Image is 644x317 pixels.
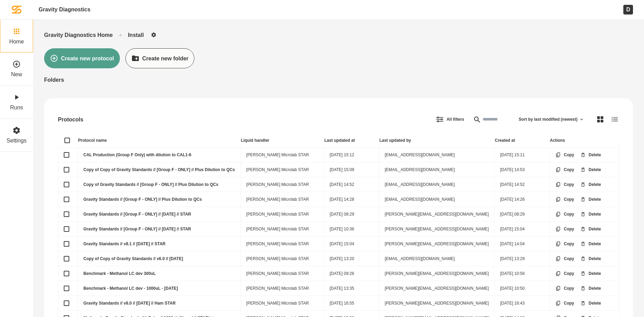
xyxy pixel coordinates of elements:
button: Copy of Copy of Gravity Standards // v6.0 // [DATE] [64,256,69,261]
a: Gravity Standards // [Group F - ONLY] // Plus Dilution to QCs [83,197,202,202]
button: Copy [550,146,580,164]
button: Select all protocols [64,138,70,143]
button: Copy [550,250,580,267]
div: D [623,5,633,14]
a: Gravity Standards // v8.0 // [DATE] // Ham STAR [83,301,176,306]
tr: Copy of Gravity Standards // [Group F - ONLY] // Plus Dilution to QCs [58,177,619,192]
td: [DATE] 10:36 [324,222,379,237]
button: Delete [574,191,607,208]
td: [EMAIL_ADDRESS][DOMAIN_NAME] [379,251,494,266]
div: Folders [44,77,633,83]
td: [PERSON_NAME] Microlab STAR [241,148,324,162]
th: Protocol name [78,133,241,148]
a: Copy of Gravity Standards // [Group F - ONLY] // Plus Dilution to QCs [83,182,218,187]
td: [PERSON_NAME] Microlab STAR [241,266,324,281]
button: Tile view [590,109,610,129]
div: Gravity Diagnostics [39,6,90,13]
a: Copy of Copy of Gravity Standards // [Group F - ONLY] // Plus Dilution to QCs [83,167,235,172]
td: [DATE] 10:56 [494,266,550,281]
label: Settings [7,137,27,144]
th: Last updated at [324,133,379,148]
a: Gravity Standards // v8.1 // [DATE] // STAR [83,241,165,246]
td: [DATE] 14:04 [494,237,550,251]
button: Delete [574,280,607,297]
button: Delete [574,176,607,193]
a: Benchmark - Methanol LC dev 300uL [83,271,156,276]
button: Benchmark - Methanol LC dev - 1000uL - [DATE] [64,286,69,291]
button: Gravity Standards // [Group F - ONLY] // Plus Dilution to QCs [64,197,69,202]
tr: Copy of Copy of Gravity Standards // [Group F - ONLY] // Plus Dilution to QCs [58,162,619,177]
label: Home [9,38,24,45]
td: [DATE] 08:29 [324,207,379,222]
button: Delete [574,235,607,252]
td: [PERSON_NAME][EMAIL_ADDRESS][DOMAIN_NAME] [379,281,494,296]
td: [DATE] 15:12 [324,148,379,162]
a: Copy of Copy of Gravity Standards // v6.0 // [DATE] [83,256,183,261]
button: Delete [574,265,607,282]
tr: Gravity Standards // [Group F - ONLY] // [DATE] // STAR [58,207,619,222]
button: Copy [550,265,580,282]
td: [PERSON_NAME] Microlab STAR [241,177,324,192]
button: CAL Production (Group F Only) with dilution to CAL1-6 [64,152,69,158]
button: Copy [550,220,580,238]
td: [PERSON_NAME] Microlab STAR [241,222,324,237]
td: [PERSON_NAME][EMAIL_ADDRESS][DOMAIN_NAME] [379,266,494,281]
tr: Benchmark - Methanol LC dev - 1000uL - [DATE] [58,281,619,296]
td: [DATE] 15:04 [494,222,550,237]
button: Copy [550,191,580,208]
td: [PERSON_NAME][EMAIL_ADDRESS][DOMAIN_NAME] [379,222,494,237]
td: [DATE] 16:43 [494,296,550,311]
button: Delete [574,206,607,223]
td: [DATE] 10:50 [494,281,550,296]
tr: Benchmark - Methanol LC dev 300uL [58,266,619,281]
tr: Gravity Standards // v8.1 // [DATE] // STAR [58,237,619,251]
tr: Gravity Standards // [Group F - ONLY] // [DATE] // STAR [58,222,619,237]
td: [DATE] 09:26 [324,266,379,281]
th: Last updated by [379,133,494,148]
td: [DATE] 15:09 [324,162,379,177]
label: Runs [10,104,23,111]
button: Folder settings [149,30,158,39]
button: Copy of Gravity Standards // [Group F - ONLY] // Plus Dilution to QCs [64,182,69,187]
td: [PERSON_NAME] Microlab STAR [241,296,324,311]
button: Copy [550,280,580,297]
td: [DATE] 16:55 [324,296,379,311]
button: Delete [574,220,607,238]
th: Liquid handler [241,133,324,148]
td: [PERSON_NAME][EMAIL_ADDRESS][DOMAIN_NAME] [379,207,494,222]
a: Install [128,32,144,38]
td: [PERSON_NAME] Microlab STAR [241,237,324,251]
button: Copy [550,161,580,178]
td: [DATE] 08:29 [494,207,550,222]
button: Create new folder [125,48,194,68]
a: CAL Production (Group F Only) with dilution to CAL1-6 [83,152,191,157]
label: New [11,71,22,78]
td: [PERSON_NAME] Microlab STAR [241,281,324,296]
button: List view [605,109,625,129]
td: [DATE] 13:29 [494,251,550,266]
a: Gravity Standards // [Group F - ONLY] // [DATE] // STAR [83,212,191,217]
button: Delete [574,250,607,267]
td: [EMAIL_ADDRESS][DOMAIN_NAME] [379,177,494,192]
td: [DATE] 13:35 [324,281,379,296]
button: Copy [550,235,580,252]
button: Gravity Standards // v8.1 // [DATE] // STAR [64,241,69,247]
td: [DATE] 14:53 [494,162,550,177]
td: [PERSON_NAME][EMAIL_ADDRESS][DOMAIN_NAME] [379,296,494,311]
td: [DATE] 14:28 [324,192,379,207]
td: [PERSON_NAME] Microlab STAR [241,207,324,222]
button: Gravity Standards // [Group F - ONLY] // [DATE] // STAR [64,226,69,232]
button: Copy [550,206,580,223]
td: [DATE] 14:52 [494,177,550,192]
td: [EMAIL_ADDRESS][DOMAIN_NAME] [379,162,494,177]
a: Gravity Standards // [Group F - ONLY] // [DATE] // STAR [83,227,191,231]
td: [EMAIL_ADDRESS][DOMAIN_NAME] [379,148,494,162]
a: Benchmark - Methanol LC dev - 1000uL - [DATE] [83,286,178,291]
span: Sort by last modified (newest) [519,117,577,122]
a: Gravity Diagnostics Home [44,32,113,38]
div: Protocols [58,116,83,123]
th: Actions [550,133,619,148]
tr: Gravity Standards // v8.0 // [DATE] // Ham STAR [58,296,619,311]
